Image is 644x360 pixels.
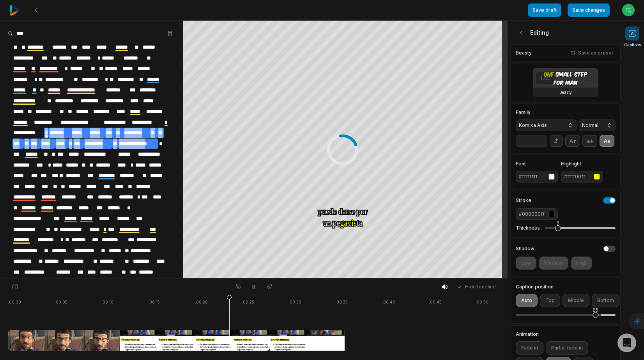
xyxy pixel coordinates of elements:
[453,281,498,293] button: HideTimeline
[516,256,536,270] button: Low
[516,119,577,131] button: Komika Axis
[519,122,561,129] span: Komika Axis
[579,119,616,131] button: Normal
[516,171,558,183] button: #ffffffff
[516,294,538,307] button: Auto
[516,284,616,289] label: Caption position
[516,332,616,337] label: Animation
[556,220,559,227] div: 6
[563,294,589,307] button: Middle
[624,26,641,48] button: Captions
[516,341,543,355] button: Fade in
[617,334,636,352] div: Open Intercom Messenger
[519,211,545,218] div: #000000ff
[624,42,641,48] span: Captions
[582,122,600,129] span: Normal
[519,173,545,180] div: #ffffffff
[516,246,534,251] h4: Shadow
[568,48,616,58] button: Save as preset
[511,44,621,61] div: Beasty
[593,307,598,314] div: 85
[516,198,531,203] h4: Stroke
[540,294,560,307] button: Top
[571,256,592,270] button: High
[561,162,603,166] label: Highlight
[564,173,591,180] div: #ffff00ff
[516,110,577,115] label: Family
[516,208,558,220] button: #000000ff
[592,294,619,307] button: Bottom
[516,225,540,231] label: Thickness
[511,21,621,44] div: Editing
[559,89,572,95] h3: Beasty
[516,162,558,166] label: Font
[568,4,610,17] button: Save changes
[9,5,20,16] img: reap
[539,256,568,270] button: Medium
[528,4,561,17] button: Save draft
[546,341,588,355] button: Partial fade in
[561,171,603,183] button: #ffff00ff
